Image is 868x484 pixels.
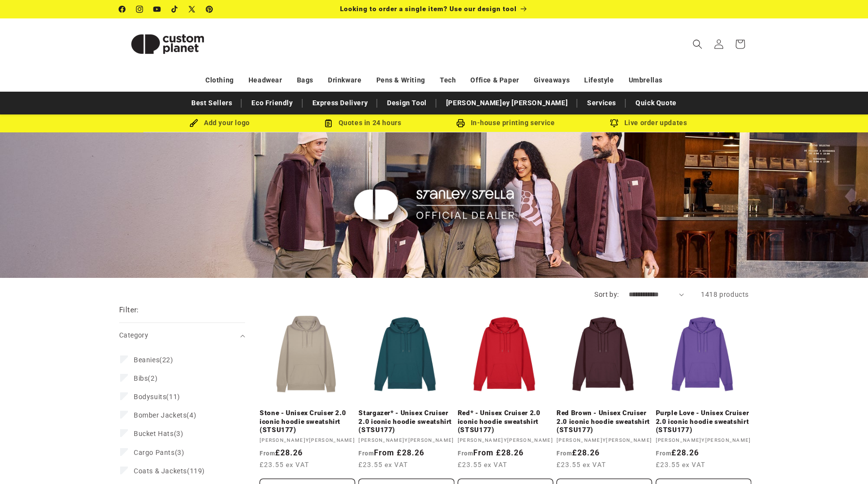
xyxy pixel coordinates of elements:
[456,119,465,128] img: In-house printing
[358,409,454,435] a: Stargazer* - Unisex Cruiser 2.0 iconic hoodie sweatshirt (STSU177)
[376,72,425,89] a: Pens & Writing
[594,290,619,298] label: Sort by:
[134,374,157,383] span: (2)
[134,467,187,475] span: Coats & Jackets
[701,290,749,298] span: 1418 products
[119,331,148,339] span: Category
[186,95,237,112] a: Best Sellers
[134,467,205,475] span: (119)
[248,72,282,89] a: Headwear
[308,95,373,112] a: Express Delivery
[557,409,652,435] a: Red Brown - Unisex Cruiser 2.0 iconic hoodie sweatshirt (STSU177)
[291,117,434,129] div: Quotes in 24 hours
[205,72,234,89] a: Clothing
[134,355,173,364] span: (22)
[134,429,183,438] span: (3)
[470,72,519,89] a: Office & Paper
[687,33,708,55] summary: Search
[134,430,174,437] span: Bucket Hats
[458,409,553,435] a: Red* - Unisex Cruiser 2.0 iconic hoodie sweatshirt (STSU177)
[148,117,291,129] div: Add your logo
[260,409,355,435] a: Stone - Unisex Cruiser 2.0 iconic hoodie sweatshirt (STSU177)
[328,72,361,89] a: Drinkware
[134,449,175,456] span: Cargo Pants
[324,119,333,128] img: Order Updates Icon
[534,72,570,89] a: Giveaways
[629,72,663,89] a: Umbrellas
[584,72,614,89] a: Lifestyle
[440,72,456,89] a: Tech
[656,409,751,435] a: Purple Love - Unisex Cruiser 2.0 iconic hoodie sweatshirt (STSU177)
[119,323,245,348] summary: Category (0 selected)
[441,95,573,112] a: [PERSON_NAME]ey [PERSON_NAME]
[189,119,198,128] img: Brush Icon
[119,305,139,316] h2: Filter:
[610,119,619,128] img: Order updates
[134,392,180,401] span: (11)
[134,411,196,419] span: (4)
[119,22,216,66] img: Custom Planet
[134,448,184,457] span: (3)
[434,117,577,129] div: In-house printing service
[134,356,159,364] span: Beanies
[582,95,621,112] a: Services
[247,95,297,112] a: Eco Friendly
[134,374,148,382] span: Bibs
[134,411,186,419] span: Bomber Jackets
[577,117,720,129] div: Live order updates
[134,393,166,401] span: Bodysuits
[297,72,313,89] a: Bags
[382,95,432,112] a: Design Tool
[631,95,682,112] a: Quick Quote
[340,5,517,13] span: Looking to order a single item? Use our design tool
[116,18,220,69] a: Custom Planet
